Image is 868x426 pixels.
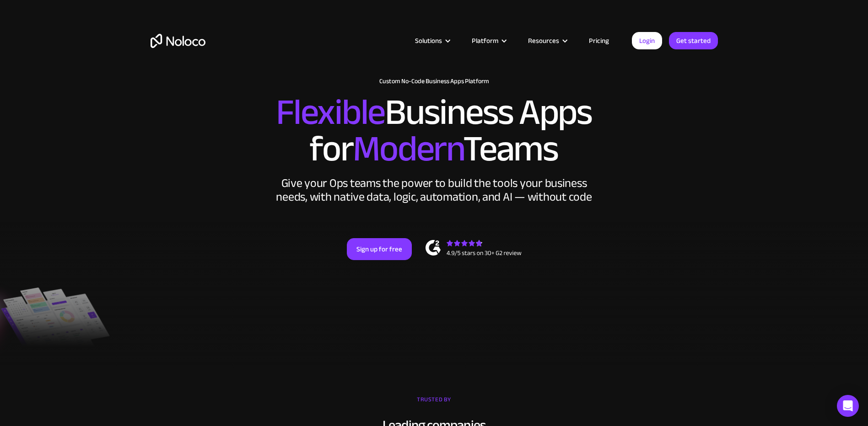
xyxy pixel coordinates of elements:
[632,32,662,49] a: Login
[347,238,412,260] a: Sign up for free
[517,35,577,47] div: Resources
[404,35,460,47] div: Solutions
[353,115,463,183] span: Modern
[460,35,517,47] div: Platform
[837,395,859,417] div: Open Intercom Messenger
[274,176,594,204] div: Give your Ops teams the power to build the tools your business needs, with native data, logic, au...
[415,35,442,47] div: Solutions
[472,35,498,47] div: Platform
[276,78,385,146] span: Flexible
[577,35,620,47] a: Pricing
[669,32,718,49] a: Get started
[528,35,559,47] div: Resources
[151,34,205,48] a: home
[151,94,718,167] h2: Business Apps for Teams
